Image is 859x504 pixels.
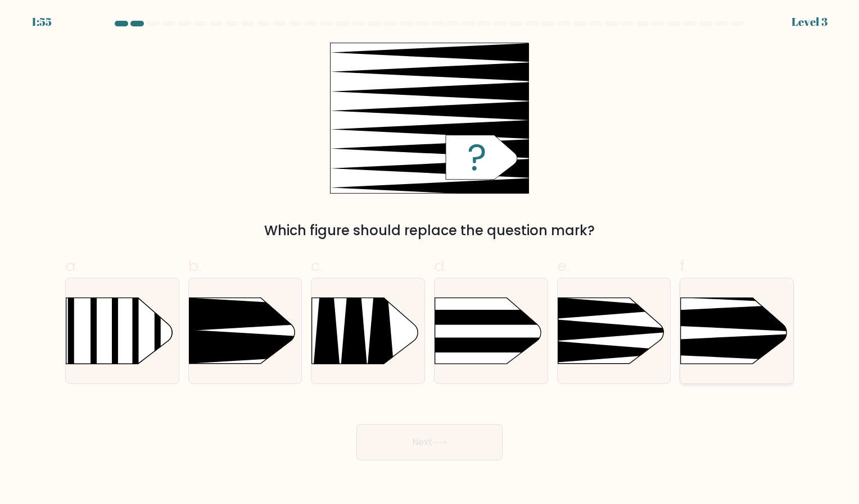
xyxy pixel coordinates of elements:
[680,255,688,277] span: f.
[65,255,79,277] span: a.
[557,255,569,277] span: e.
[434,255,447,277] span: d.
[356,424,503,460] button: Next
[31,13,52,30] div: 1:55
[311,255,323,277] span: c.
[792,13,828,30] div: Level 3
[72,221,787,241] div: Which figure should replace the question mark?
[188,255,202,277] span: b.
